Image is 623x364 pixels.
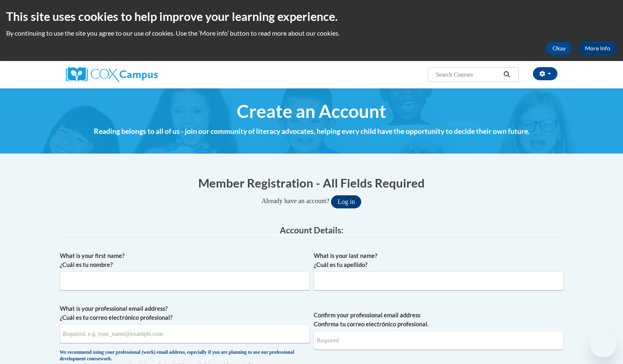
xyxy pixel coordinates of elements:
input: Search Courses [435,70,501,79]
iframe: Button to launch messaging window [590,331,616,357]
span: Create an Account [237,100,386,122]
input: Metadata input [60,271,310,290]
label: What is your last name? ¿Cuál es tu apellido? [314,251,564,269]
h4: Reading belongs to all of us - join our community of literacy advocates, helping every child have... [60,126,564,137]
button: Log in [331,195,361,208]
input: Metadata input [314,271,564,290]
input: Metadata input [60,324,310,343]
label: What is your professional email address? ¿Cuál es tu correo electrónico profesional? [60,304,310,322]
h1: Member Registration - All Fields Required [60,174,564,191]
span: Already have an account? [262,197,330,204]
a: More Info [578,42,617,55]
p: By continuing to use the site you agree to our use of cookies. Use the ‘More info’ button to read... [6,29,617,38]
input: Required [314,331,564,350]
img: Cox Campus [66,67,158,82]
button: Account Settings [533,67,557,80]
button: Okay [546,42,572,55]
label: What is your first name? ¿Cuál es tu nombre? [60,251,310,269]
span: Account Details: [280,225,344,235]
button: Search [501,70,513,79]
label: Confirm your professional email address Confirma tu correo electrónico profesional. [314,311,564,329]
h2: This site uses cookies to help improve your learning experience. [6,8,617,25]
